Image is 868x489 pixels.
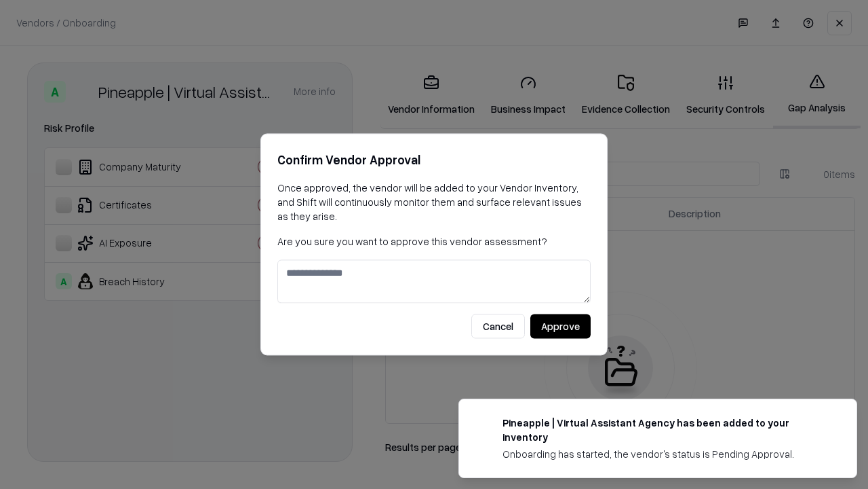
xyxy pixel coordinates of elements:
div: Onboarding has started, the vendor's status is Pending Approval. [502,447,824,461]
p: Are you sure you want to approve this vendor assessment? [277,234,591,249]
p: Once approved, the vendor will be added to your Vendor Inventory, and Shift will continuously mon... [277,181,591,223]
button: Cancel [471,314,525,339]
div: Pineapple | Virtual Assistant Agency has been added to your inventory [502,416,824,444]
button: Approve [530,314,591,339]
h2: Confirm Vendor Approval [277,150,591,170]
img: trypineapple.com [475,416,492,432]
